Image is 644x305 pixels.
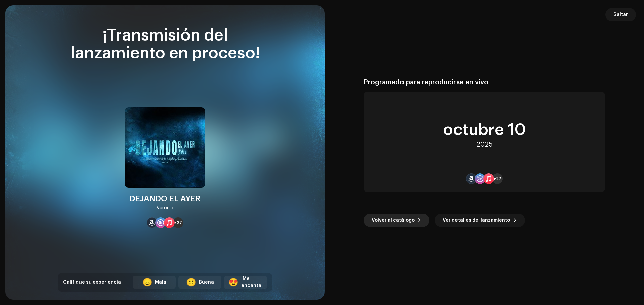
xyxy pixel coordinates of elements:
span: Califique su experiencia [63,280,121,285]
div: Mala [155,279,166,286]
div: 🙂 [186,278,196,286]
button: Saltar [605,8,636,21]
div: 😍 [228,278,238,286]
div: DEJANDO EL AYER [129,193,201,204]
span: +27 [174,220,182,225]
span: Saltar [613,8,628,21]
img: e4854a72-e1ae-45e5-af69-112d48cf066c [125,107,205,188]
span: Volver al catálogo [372,214,415,227]
div: 😞 [142,278,152,286]
div: 2025 [476,141,493,149]
div: Varón ד [157,204,174,212]
div: Buena [199,279,214,286]
div: ¡Me encanta! [241,275,263,289]
div: octubre 10 [443,122,526,138]
button: Ver detalles del lanzamiento [435,214,525,227]
button: Volver al catálogo [364,214,429,227]
div: Programado para reproducirse en vivo [364,78,605,86]
span: Ver detalles del lanzamiento [443,214,510,227]
div: ¡Transmisión del lanzamiento en proceso! [58,27,272,62]
span: +27 [493,176,501,181]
